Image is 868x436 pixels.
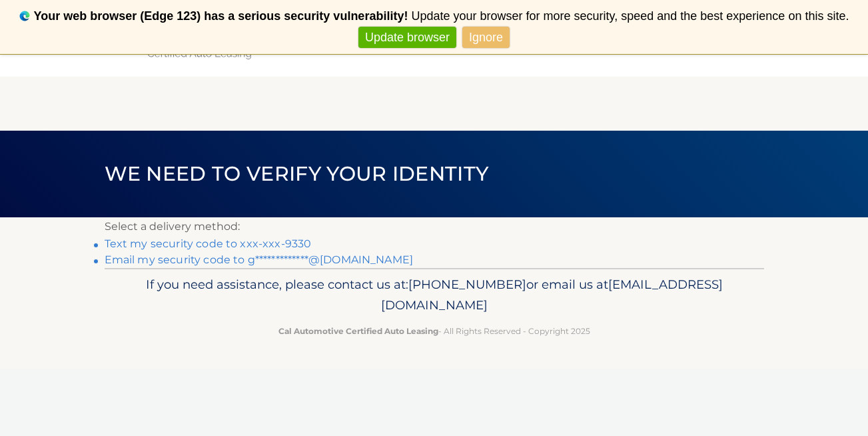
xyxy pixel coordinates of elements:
a: Update browser [358,27,456,49]
span: Update your browser for more security, speed and the best experience on this site. [411,9,849,23]
p: Select a delivery method: [105,217,764,236]
a: Text my security code to xxx-xxx-9330 [105,237,312,250]
span: [PHONE_NUMBER] [408,277,526,292]
a: Ignore [462,27,510,49]
p: If you need assistance, please contact us at: or email us at [113,274,755,317]
b: Your web browser (Edge 123) has a serious security vulnerability! [34,9,408,23]
strong: Cal Automotive Certified Auto Leasing [278,326,438,336]
span: We need to verify your identity [105,161,489,186]
p: - All Rights Reserved - Copyright 2025 [113,324,755,338]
